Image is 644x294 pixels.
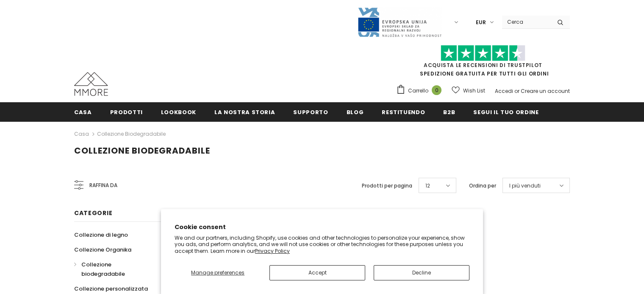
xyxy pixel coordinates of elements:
[74,129,89,139] a: Casa
[408,87,428,95] span: Carrello
[74,231,128,239] span: Collezione di legno
[396,49,570,77] span: SPEDIZIONE GRATUITA PER TUTTI GLI ORDINI
[74,108,92,116] span: Casa
[81,260,125,278] span: Collezione biodegradabile
[161,108,196,116] span: Lookbook
[443,102,455,121] a: B2B
[293,102,328,121] a: supporto
[175,223,469,232] h2: Cookie consent
[74,257,154,281] a: Collezione biodegradabile
[382,102,425,121] a: Restituendo
[473,108,539,116] span: Segui il tuo ordine
[74,209,112,217] span: Categorie
[432,85,441,95] span: 0
[110,102,143,121] a: Prodotti
[357,7,442,38] img: Javni Razpis
[74,72,108,96] img: Casi MMORE
[502,16,551,28] input: Search Site
[293,108,328,116] span: supporto
[469,182,496,190] label: Ordina per
[89,181,117,190] span: Raffina da
[255,247,290,255] a: Privacy Policy
[110,108,143,116] span: Prodotti
[463,87,485,95] span: Wish List
[382,108,425,116] span: Restituendo
[362,182,412,190] label: Prodotti per pagina
[473,102,539,121] a: Segui il tuo ordine
[443,108,455,116] span: B2B
[495,87,513,95] a: Accedi
[214,102,275,121] a: La nostra storia
[374,265,469,280] button: Decline
[74,285,148,293] span: Collezione personalizzata
[269,265,365,280] button: Accept
[74,145,210,157] span: Collezione biodegradabile
[191,269,244,276] span: Manage preferences
[396,84,446,97] a: Carrello 0
[425,182,430,190] span: 12
[74,102,92,121] a: Casa
[521,87,570,95] a: Creare un account
[509,182,541,190] span: I più venduti
[357,18,442,25] a: Javni Razpis
[476,18,486,27] span: EUR
[424,62,542,69] a: Acquista le recensioni di TrustPilot
[175,265,261,280] button: Manage preferences
[175,235,469,255] p: We and our partners, including Shopify, use cookies and other technologies to personalize your ex...
[74,246,131,254] span: Collezione Organika
[97,130,166,137] a: Collezione biodegradabile
[452,83,485,98] a: Wish List
[214,108,275,116] span: La nostra storia
[347,102,364,121] a: Blog
[514,87,519,95] span: or
[441,45,525,62] img: Fidati di Pilot Stars
[74,227,128,242] a: Collezione di legno
[161,102,196,121] a: Lookbook
[74,242,131,257] a: Collezione Organika
[347,108,364,116] span: Blog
